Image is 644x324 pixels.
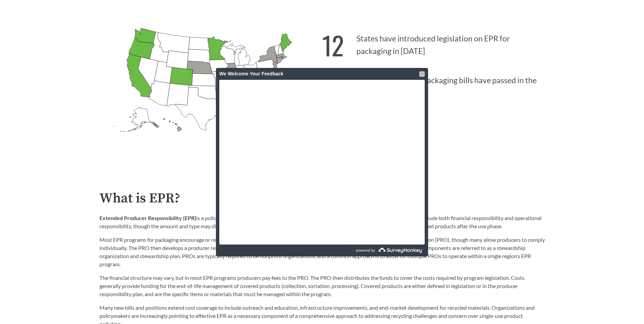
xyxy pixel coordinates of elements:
p: The financial structure may vary, but in most EPR programs producers pay fees to the PRO. The PRO... [99,274,545,298]
a: powered by [323,245,425,256]
strong: Extended Producer Responsibility (EPR) [99,215,196,221]
strong: 12 [322,26,344,64]
h2: What is EPR? [99,191,545,206]
p: Most EPR programs for packaging encourage or require producers of packaging products to join a co... [99,236,545,268]
p: States have introduced legislation on EPR for packaging in [DATE] [322,22,545,64]
div: We Welcome Your Feedback [219,68,425,80]
p: is a policy approach that assigns producers responsibility for the end-of-life of products. This ... [99,214,545,230]
p: EPR for packaging bills have passed in the U.S. [322,64,545,106]
span: powered by [356,245,375,256]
